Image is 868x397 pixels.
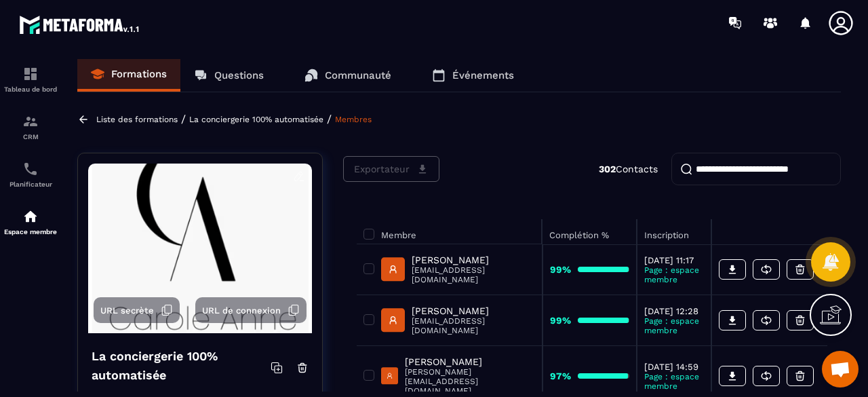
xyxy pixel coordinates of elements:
span: URL secrète [100,305,154,316]
a: formationformationCRM [3,103,58,151]
img: automations [22,208,39,225]
a: La conciergerie 100% automatisée [189,115,323,124]
img: formation [22,113,39,130]
button: URL de connexion [195,297,307,323]
p: [PERSON_NAME] [412,254,535,265]
strong: 99% [550,315,571,326]
a: [PERSON_NAME][EMAIL_ADDRESS][DOMAIN_NAME] [381,254,535,284]
p: Planificateur [3,181,58,188]
a: Questions [180,59,277,92]
p: Formations [111,68,167,80]
span: / [181,113,186,126]
th: Complétion % [542,219,637,244]
div: Ouvrir le chat [822,351,859,387]
span: URL de connexion [202,305,281,316]
img: formation [22,66,39,82]
a: Formations [77,59,180,92]
h4: La conciergerie 100% automatisée [92,347,271,385]
a: Liste des formations [96,115,178,124]
p: Communauté [325,69,391,81]
p: [DATE] 12:28 [644,306,704,316]
p: [PERSON_NAME][EMAIL_ADDRESS][DOMAIN_NAME] [405,367,535,396]
p: [DATE] 11:17 [644,255,704,265]
p: [PERSON_NAME] [412,305,535,316]
img: scheduler [22,161,39,177]
p: CRM [3,133,58,140]
p: Événements [452,69,514,81]
p: [EMAIL_ADDRESS][DOMAIN_NAME] [412,265,535,284]
p: [EMAIL_ADDRESS][DOMAIN_NAME] [412,316,535,335]
button: URL secrète [94,297,180,323]
strong: 302 [599,164,616,174]
th: Membre [357,219,542,244]
a: schedulerschedulerPlanificateur [3,151,58,198]
p: Contacts [599,164,658,174]
p: [DATE] 14:59 [644,362,704,372]
p: [PERSON_NAME] [405,356,535,367]
span: / [327,113,332,126]
a: Membres [335,115,372,124]
p: Page : espace membre [644,265,704,284]
p: Page : espace membre [644,316,704,335]
th: Inscription [637,219,711,244]
a: formationformationTableau de bord [3,56,58,103]
strong: 97% [550,371,571,381]
a: Communauté [291,59,405,92]
a: [PERSON_NAME][EMAIL_ADDRESS][DOMAIN_NAME] [381,305,535,335]
p: Espace membre [3,228,58,235]
img: background [88,164,312,333]
strong: 99% [550,264,571,275]
p: Page : espace membre [644,372,704,391]
p: Questions [214,69,264,81]
a: Événements [418,59,528,92]
p: Tableau de bord [3,86,58,93]
img: logo [19,12,141,37]
a: automationsautomationsEspace membre [3,198,58,246]
a: [PERSON_NAME][PERSON_NAME][EMAIL_ADDRESS][DOMAIN_NAME] [381,356,535,396]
